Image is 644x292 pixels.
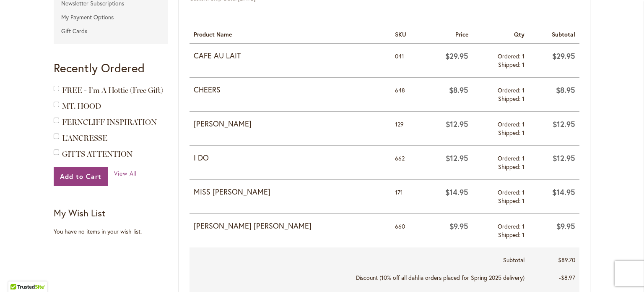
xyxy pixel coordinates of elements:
[522,188,525,196] span: 1
[391,44,422,78] td: 041
[552,51,575,61] span: $29.95
[498,95,522,103] span: Shipped
[522,231,525,239] span: 1
[529,24,579,44] th: Subtotal
[498,154,522,162] span: Ordered
[391,214,422,248] td: 660
[194,84,387,95] strong: CHEERS
[54,60,145,76] strong: Recently Ordered
[522,222,525,230] span: 1
[556,221,575,231] span: $9.95
[558,256,575,264] span: $89.70
[522,61,525,68] span: 1
[54,25,168,37] a: Gift Cards
[498,231,522,239] span: Shipped
[54,207,105,219] strong: My Wish List
[522,52,525,60] span: 1
[6,262,30,286] iframe: Launch Accessibility Center
[446,119,468,129] span: $12.95
[194,118,387,129] strong: [PERSON_NAME]
[391,180,422,214] td: 171
[54,11,168,24] a: My Payment Options
[522,95,525,103] span: 1
[391,112,422,146] td: 129
[498,222,522,230] span: Ordered
[391,146,422,180] td: 662
[62,86,163,95] span: FREE - I'm A Hottie (Free Gift)
[445,187,468,197] span: $14.95
[449,85,468,95] span: $8.95
[522,197,525,205] span: 1
[522,120,525,128] span: 1
[62,102,101,111] a: MT. HOOD
[559,274,575,281] span: -$8.97
[62,150,132,159] a: GITTS ATTENTION
[62,118,157,127] a: FERNCLIFF INSPIRATION
[445,51,468,61] span: $29.95
[522,154,525,162] span: 1
[54,227,173,236] div: You have no items in your wish list.
[190,24,391,44] th: Product Name
[194,221,387,231] strong: [PERSON_NAME] [PERSON_NAME]
[114,169,137,177] span: View All
[422,24,473,44] th: Price
[62,134,107,143] a: L'ANCRESSE
[498,129,522,137] span: Shipped
[498,52,522,60] span: Ordered
[190,269,529,287] th: Discount (10% off all dahlia orders placed for Spring 2025 delivery)
[522,86,525,94] span: 1
[54,167,108,186] button: Add to Cart
[498,120,522,128] span: Ordered
[498,188,522,196] span: Ordered
[473,24,529,44] th: Qty
[498,163,522,171] span: Shipped
[60,172,101,181] span: Add to Cart
[194,153,387,163] strong: I DO
[522,129,525,137] span: 1
[553,153,575,163] span: $12.95
[552,187,575,197] span: $14.95
[498,61,522,68] span: Shipped
[114,169,137,178] a: View All
[522,163,525,171] span: 1
[391,78,422,112] td: 648
[194,50,387,61] strong: CAFE AU LAIT
[391,24,422,44] th: SKU
[449,221,468,231] span: $9.95
[553,119,575,129] span: $12.95
[194,187,387,197] strong: MISS [PERSON_NAME]
[446,153,468,163] span: $12.95
[556,85,575,95] span: $8.95
[190,247,529,269] th: Subtotal
[498,86,522,94] span: Ordered
[498,197,522,205] span: Shipped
